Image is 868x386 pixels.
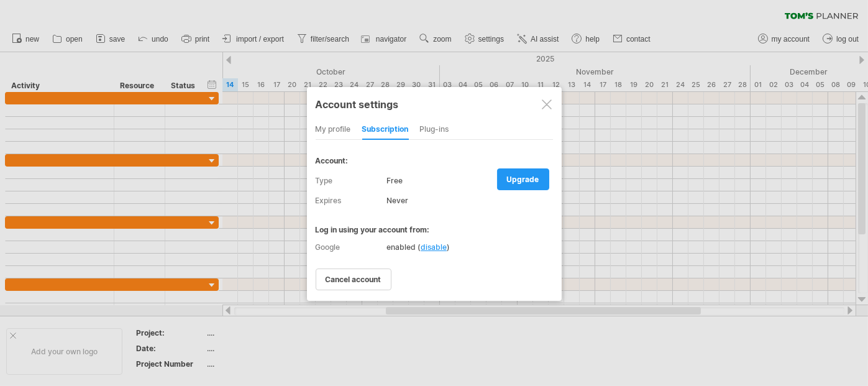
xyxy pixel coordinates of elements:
span: expires [316,196,342,205]
div: Free [386,171,552,191]
div: account: [316,156,553,165]
div: subscription [362,120,409,140]
div: enabled ( ) [386,242,450,252]
span: cancel account [326,275,381,284]
span: disable [421,242,447,252]
a: cancel account [316,269,391,290]
a: upgrade [497,168,549,190]
div: log in using your account from: [316,225,553,234]
span: upgrade [507,175,539,184]
div: Google [316,242,553,252]
div: Account settings [316,93,553,115]
div: never [386,191,552,211]
div: my profile [316,120,351,140]
div: Plug-ins [420,120,449,140]
label: type [316,171,387,191]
